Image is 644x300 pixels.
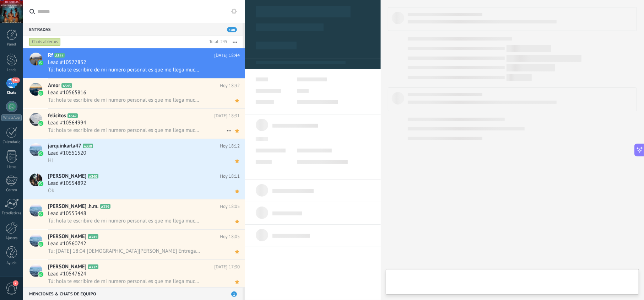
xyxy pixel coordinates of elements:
span: A340 [88,174,98,178]
span: Rf [48,52,53,59]
span: Lead #10564994 [48,119,86,127]
img: icon [38,91,43,96]
span: Lead #10565816 [48,89,86,96]
div: Entradas [23,23,243,36]
span: Lead #10547624 [48,270,86,278]
div: Chats abiertos [29,38,61,46]
span: Lead #10554892 [48,180,86,187]
a: avataricon[PERSON_NAME]A337[DATE] 17:30Lead #10547624Tú: hola te escribire de mi numero personal ... [23,260,245,290]
a: avataricon[PERSON_NAME] .h.m.A339Hoy 18:05Lead #10553448Tú: hola te escribire de mi numero person... [23,199,245,229]
span: [DATE] 18:31 [214,112,240,119]
span: Tú: hola te escribire de mi numero personal es que me llega mucha gente aqui [48,127,201,134]
span: Tú: hola te escribire de mi numero personal es que me llega mucha gente aqui [48,97,201,103]
div: Panel [1,42,22,47]
div: Correo [1,188,22,193]
img: icon [38,242,43,247]
span: Lead #10560742 [48,240,86,247]
span: 149 [11,77,20,83]
span: A337 [88,264,98,269]
span: A344 [54,53,65,58]
div: Total: 245 [206,38,227,45]
span: A343 [61,83,72,88]
span: [PERSON_NAME] [48,263,86,270]
span: Ok [48,187,54,194]
div: WhatsApp [1,114,22,121]
span: Hl [48,157,53,164]
span: [PERSON_NAME] [48,233,86,240]
a: avatariconAmorA343Hoy 18:32Lead #10565816Tú: hola te escribire de mi numero personal es que me ll... [23,79,245,108]
span: [PERSON_NAME] [48,173,86,180]
span: [DATE] 18:44 [214,52,240,59]
span: Tú: hola te escribire de mi numero personal es que me llega mucha gente aqui [48,66,201,73]
span: A342 [67,113,78,118]
img: icon [38,121,43,126]
span: A338 [83,144,93,148]
span: Amor [48,82,60,89]
span: Tú: hola te escribire de mi numero personal es que me llega mucha gente aqui [48,278,201,285]
div: Ajustes [1,236,22,241]
div: Leads [1,68,22,73]
span: Hoy 18:05 [220,233,240,240]
a: avatariconfelicitosA342[DATE] 18:31Lead #10564994Tú: hola te escribire de mi numero personal es q... [23,109,245,139]
span: felicitos [48,112,66,119]
span: Tú: hola te escribire de mi numero personal es que me llega mucha gente aqui [48,218,201,224]
span: Hoy 18:11 [220,173,240,180]
span: [DATE] 17:30 [214,263,240,270]
span: 2 [13,280,18,286]
img: icon [38,60,43,65]
div: Chats [1,91,22,95]
div: Listas [1,165,22,170]
span: A341 [88,234,98,239]
div: Estadísticas [1,211,22,216]
span: A339 [100,204,110,209]
img: icon [38,272,43,277]
img: icon [38,211,43,216]
img: icon [38,151,43,156]
span: Tú: [DATE] 18:04 [DEMOGRAPHIC_DATA][PERSON_NAME] Entregado hola te escribire de mi numero persona... [48,248,201,255]
span: Hoy 18:32 [220,82,240,89]
span: Hoy 18:12 [220,143,240,150]
a: avatariconRfA344[DATE] 18:44Lead #10577832Tú: hola te escribire de mi numero personal es que me l... [23,48,245,78]
span: Lead #10553448 [48,210,86,217]
span: 1 [231,291,237,297]
span: jarquinkarla47 [48,143,81,150]
a: avatariconjarquinkarla47A338Hoy 18:12Lead #10551520Hl [23,139,245,169]
a: avataricon[PERSON_NAME]A340Hoy 18:11Lead #10554892Ok [23,169,245,199]
div: Ayuda [1,261,22,266]
span: Hoy 18:05 [220,203,240,210]
span: [PERSON_NAME] .h.m. [48,203,99,210]
a: avataricon[PERSON_NAME]A341Hoy 18:05Lead #10560742Tú: [DATE] 18:04 [DEMOGRAPHIC_DATA][PERSON_NAME... [23,230,245,259]
div: Calendario [1,140,22,145]
span: 148 [227,27,237,32]
div: Menciones & Chats de equipo [23,287,243,300]
img: icon [38,181,43,186]
span: Lead #10577832 [48,59,86,66]
span: Lead #10551520 [48,150,86,157]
